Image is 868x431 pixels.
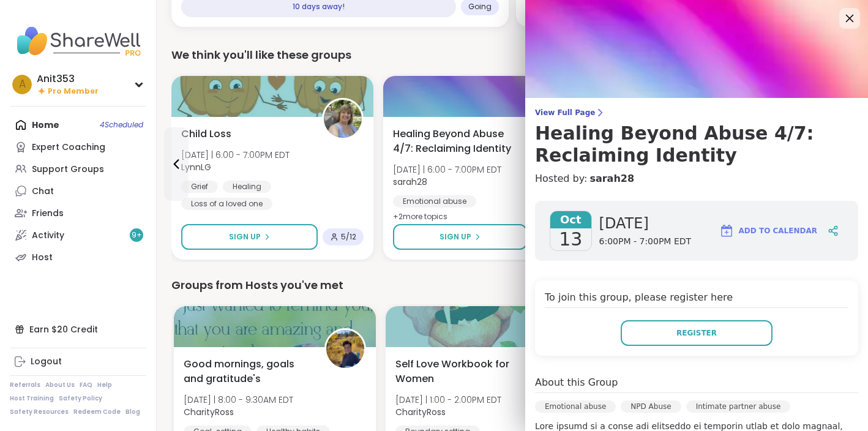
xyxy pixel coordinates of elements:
[10,381,40,389] a: Referrals
[10,408,69,416] a: Safety Resources
[80,381,92,389] a: FAQ
[535,375,618,390] h4: About this Group
[181,149,290,161] span: [DATE] | 6:00 - 7:00PM EDT
[535,171,858,186] h4: Hosted by:
[19,77,26,92] span: A
[59,394,102,403] a: Safety Policy
[676,328,717,339] span: Register
[32,163,104,176] div: Support Groups
[171,47,853,64] div: We think you'll like these groups
[559,228,582,250] span: 13
[31,356,62,368] div: Logout
[468,2,492,12] span: Going
[132,230,142,241] span: 9 +
[10,394,54,403] a: Host Training
[10,318,146,340] div: Earn $20 Credit
[73,408,121,416] a: Redeem Code
[181,198,272,210] div: Loss of a loved one
[393,195,476,208] div: Emotional abuse
[184,394,293,406] span: [DATE] | 8:00 - 9:30AM EDT
[719,223,734,238] img: ShareWell Logomark
[550,211,591,228] span: Oct
[535,108,858,167] a: View Full PageHealing Beyond Abuse 4/7: Reclaiming Identity
[599,236,692,248] span: 6:00PM - 7:00PM EDT
[440,231,471,242] span: Sign Up
[45,381,75,389] a: About Us
[10,224,146,246] a: Activity9+
[535,108,858,118] span: View Full Page
[184,357,311,386] span: Good mornings, goals and gratitude's
[621,400,681,413] div: NPD Abuse
[10,158,146,180] a: Support Groups
[535,122,858,167] h3: Healing Beyond Abuse 4/7: Reclaiming Identity
[32,208,64,220] div: Friends
[181,181,218,193] div: Grief
[125,408,140,416] a: Blog
[184,406,234,418] b: CharityRoss
[181,224,318,250] button: Sign Up
[181,161,211,173] b: LynnLG
[229,231,261,242] span: Sign Up
[10,351,146,373] a: Logout
[714,216,823,245] button: Add to Calendar
[599,214,692,233] span: [DATE]
[393,176,427,188] b: sarah28
[393,163,501,176] span: [DATE] | 6:00 - 7:00PM EDT
[393,127,520,156] span: Healing Beyond Abuse 4/7: Reclaiming Identity
[326,330,364,368] img: CharityRoss
[589,171,634,186] a: sarah28
[48,86,99,97] span: Pro Member
[393,224,527,250] button: Sign Up
[32,141,105,154] div: Expert Coaching
[10,20,146,62] img: ShareWell Nav Logo
[10,202,146,224] a: Friends
[171,277,853,294] div: Groups from Hosts you've met
[32,230,64,242] div: Activity
[324,100,362,138] img: LynnLG
[10,180,146,202] a: Chat
[621,320,773,346] button: Register
[32,186,54,198] div: Chat
[535,400,616,413] div: Emotional abuse
[395,394,501,406] span: [DATE] | 1:00 - 2:00PM EDT
[10,246,146,268] a: Host
[739,225,817,236] span: Add to Calendar
[97,381,112,389] a: Help
[223,181,271,193] div: Healing
[37,72,99,86] div: Anit353
[10,136,146,158] a: Expert Coaching
[545,290,848,308] h4: To join this group, please register here
[686,400,791,413] div: Intimate partner abuse
[32,252,53,264] div: Host
[181,127,231,141] span: Child Loss
[341,232,356,242] span: 5 / 12
[395,406,446,418] b: CharityRoss
[395,357,523,386] span: Self Love Workbook for Women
